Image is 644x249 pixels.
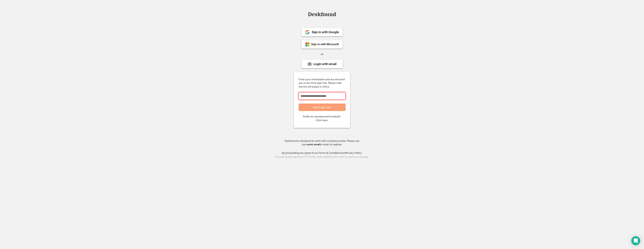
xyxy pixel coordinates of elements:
[303,115,341,122] div: Prefer to use password instead? Click here.
[321,52,323,56] div: or
[319,151,341,154] a: Terms & Conditions
[311,43,339,46] div: Sign in with Microsoft
[280,139,364,146] div: Deskfound is designed to work with company emails. Please use your in order to register.
[312,31,339,34] div: Sign in with Google
[299,78,345,89] div: Enter your email below and we will send you a one-time login link. Please note the link will expi...
[282,151,362,155] div: By proceeding you agree to our and
[346,151,362,154] a: Privacy Policy.
[631,236,640,245] div: Open Intercom Messenger
[306,11,338,17] div: Deskfound
[305,42,310,47] img: ms-symbollockup_mssymbol_19.png
[299,103,346,111] button: Send Login Link
[313,62,336,66] div: Login with email
[307,143,320,146] strong: work email
[305,30,310,34] img: 1024px-Google__G__Logo.svg.png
